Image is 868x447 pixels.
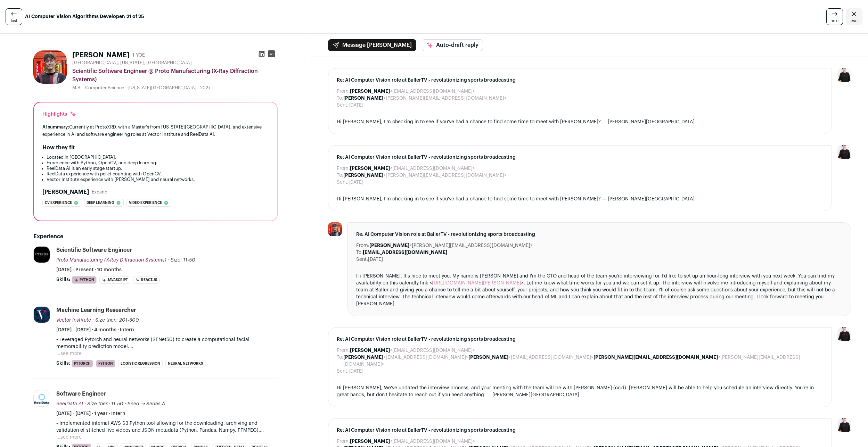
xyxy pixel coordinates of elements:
[337,336,823,343] span: Re: AI Computer Vision role at BallerTV - revolutionizing sports broadcasting
[350,165,475,172] dd: <[EMAIL_ADDRESS][DOMAIN_NAME]>
[99,276,130,284] li: JavaScript
[368,256,383,263] dd: [DATE]
[42,123,269,138] div: Currently at ProtoXRD, with a Master's from [US_STATE][GEOGRAPHIC_DATA], and extensive experience...
[72,276,97,284] li: Python
[837,68,851,82] img: 9240684-medium_jpg
[6,8,22,25] a: last
[343,355,383,360] b: [PERSON_NAME]
[851,18,858,24] span: esc
[350,166,390,171] b: [PERSON_NAME]
[47,171,269,177] li: ReelData experience with pellet counting with OpenCV.
[56,306,136,314] div: Machine Learning Researcher
[56,420,278,434] p: • Implemented internal AWS S3 Python tool allowing for the downloading, archiving and validation ...
[47,166,269,171] li: ReelData AI is an early stage startup.
[349,179,363,186] dd: [DATE]
[45,199,72,206] span: Cv experience
[830,18,839,24] span: next
[337,196,823,202] div: Hi [PERSON_NAME], I'm checking in to see if you've had a chance to find some time to meet with [P...
[337,95,343,102] dt: To:
[343,173,383,178] b: [PERSON_NAME]
[846,8,862,25] a: Close
[56,402,83,406] span: ReelData AI
[72,50,130,60] h1: [PERSON_NAME]
[593,355,718,360] b: [PERSON_NAME][EMAIL_ADDRESS][DOMAIN_NAME]
[350,348,390,353] b: [PERSON_NAME]
[350,347,475,354] dd: <[EMAIL_ADDRESS][DOMAIN_NAME]>
[837,145,851,159] img: 9240684-medium_jpg
[56,350,82,357] button: ...see more
[422,39,483,51] button: Auto-draft reply
[56,410,125,417] span: [DATE] - [DATE] · 1 year · Intern
[343,95,507,102] dd: <[PERSON_NAME][EMAIL_ADDRESS][DOMAIN_NAME]>
[34,307,50,323] img: 18136233c29ae000cd81de58d6f45acad4a9a61df1508956fb1907c9020dd2dd.jpg
[337,77,823,84] span: Re: AI Computer Vision role at BallerTV - revolutionizing sports broadcasting
[337,427,823,434] span: Re: AI Computer Vision role at BallerTV - revolutionizing sports broadcasting
[47,177,269,182] li: Vector Institute experience with [PERSON_NAME] and neural networks.
[96,360,115,367] li: Python
[118,360,163,367] li: Logistic Regression
[350,88,475,95] dd: <[EMAIL_ADDRESS][DOMAIN_NAME]>
[42,111,77,118] div: Highlights
[25,13,144,20] strong: AI Computer Vision Algorithms Developer: 21 of 25
[56,434,82,441] button: ...see more
[350,438,475,445] dd: <[EMAIL_ADDRESS][DOMAIN_NAME]>
[337,384,823,398] div: Hi [PERSON_NAME], We've updated the interview process, and your meeting with the team will be wit...
[349,102,363,109] dd: [DATE]
[72,60,192,66] span: [GEOGRAPHIC_DATA], [US_STATE], [GEOGRAPHIC_DATA]
[468,355,508,360] b: [PERSON_NAME]
[125,400,126,407] span: ·
[33,232,278,241] h2: Experience
[56,258,166,263] span: Proto Manufacturing (X-Ray Diffraction Systems)
[42,125,69,129] span: AI summary:
[337,347,350,354] dt: From:
[432,281,521,285] a: [URL][DOMAIN_NAME][PERSON_NAME]
[72,85,278,91] div: M.S. - Computer Science - [US_STATE][GEOGRAPHIC_DATA] - 2027
[350,439,390,444] b: [PERSON_NAME]
[356,256,368,263] dt: Sent:
[837,327,851,341] img: 9240684-medium_jpg
[349,368,363,375] dd: [DATE]
[165,360,205,367] li: Neural Networks
[328,39,416,51] button: Message [PERSON_NAME]
[42,143,75,152] h2: How they fit
[337,179,349,186] dt: Sent:
[42,188,89,196] h2: [PERSON_NAME]
[337,154,823,161] span: Re: AI Computer Vision role at BallerTV - revolutionizing sports broadcasting
[33,50,67,84] img: 1762f7b07ee4989e0bd4e1957c272bf3066ccff944485c06840ef63bf9fa37f9.jpg
[72,360,93,367] li: PyTorch
[47,155,269,160] li: Located in [GEOGRAPHIC_DATA].
[363,250,447,255] b: [EMAIL_ADDRESS][DOMAIN_NAME]
[84,402,123,406] span: · Size then: 11-50
[337,165,350,172] dt: From:
[87,199,114,206] span: Deep learning
[343,354,823,368] dd: <[EMAIL_ADDRESS][DOMAIN_NAME]> <[EMAIL_ADDRESS][DOMAIN_NAME]> <[PERSON_NAME][EMAIL_ADDRESS][DOMAI...
[72,67,278,84] div: Scientific Software Engineer @ Proto Manufacturing (X-Ray Diffraction Systems)
[337,172,343,179] dt: To:
[56,326,134,333] span: [DATE] - [DATE] · 4 months · Intern
[343,96,383,101] b: [PERSON_NAME]
[350,89,390,94] b: [PERSON_NAME]
[34,247,50,263] img: b41ae2c5ce1e2ec4ceb1cda3c7fda751d0e8aa989ed8fa6c3d6a0bb10fa9ccb5.jpg
[56,266,122,273] span: [DATE] - Present · 10 months
[56,360,70,367] span: Skills:
[826,8,843,25] a: next
[133,276,159,284] li: React.js
[837,418,851,432] img: 9240684-medium_jpg
[337,368,349,375] dt: Sent:
[369,243,409,248] b: [PERSON_NAME]
[328,222,342,236] img: 1762f7b07ee4989e0bd4e1957c272bf3066ccff944485c06840ef63bf9fa37f9.jpg
[34,393,50,404] img: 38c79dcddd4dbc5e22fa18cae842c34fbe8b1e5231e6aaad07eab4a6d9746529.png
[47,160,269,166] li: Experience with Python, OpenCV, and deep learning.
[56,276,70,283] span: Skills:
[56,318,91,323] span: Vector Institute
[56,336,278,350] p: • Leveraged Pytorch and neural networks (SENet50) to create a computational facial memorability p...
[56,390,106,398] div: Software Engineer
[356,242,369,249] dt: From:
[128,402,165,406] span: Seed → Series A
[356,231,843,238] span: Re: AI Computer Vision role at BallerTV - revolutionizing sports broadcasting
[129,199,162,206] span: Video experience
[356,273,843,307] div: Hi [PERSON_NAME], It's nice to meet you. My name is [PERSON_NAME] and I'm the CTO and head of the...
[92,318,139,323] span: · Size then: 201-500
[343,172,507,179] dd: <[PERSON_NAME][EMAIL_ADDRESS][DOMAIN_NAME]>
[356,249,363,256] dt: To:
